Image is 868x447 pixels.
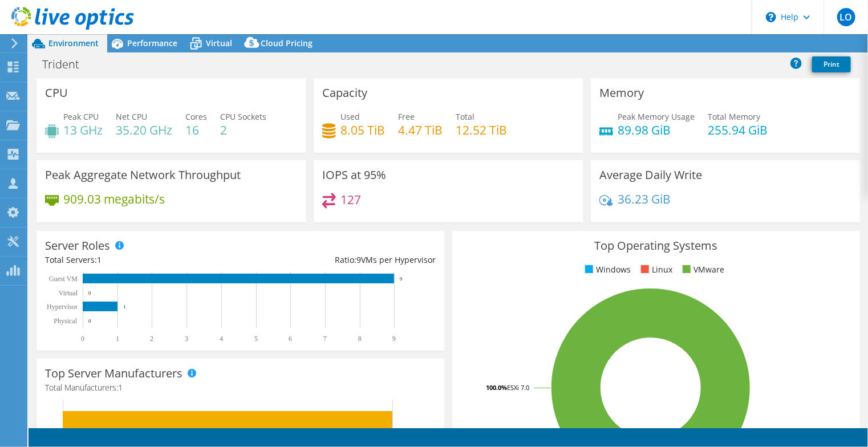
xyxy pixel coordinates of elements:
text: 1 [116,335,119,343]
h4: 12.52 TiB [456,124,507,136]
h1: Trident [37,58,97,71]
span: Net CPU [116,111,147,122]
span: 1 [118,382,123,393]
li: Linux [638,263,672,276]
h3: Server Roles [45,239,110,252]
tspan: ESXi 7.0 [507,383,529,392]
a: Print [812,56,851,72]
h3: IOPS at 95% [322,169,386,181]
h4: 2 [220,124,266,136]
h4: 255.94 GiB [708,124,768,136]
text: Virtual [59,289,78,297]
h4: 36.23 GiB [618,193,671,205]
span: Cores [185,111,207,122]
text: 2 [150,335,153,343]
span: Performance [127,38,177,48]
span: 1 [97,254,102,265]
span: Virtual [206,38,232,48]
li: VMware [680,263,724,276]
h4: 8.05 TiB [340,124,385,136]
span: CPU Sockets [220,111,266,122]
span: Free [398,111,415,122]
span: Peak Memory Usage [618,111,695,122]
text: 0 [88,290,91,296]
text: 9 [400,276,403,282]
span: Environment [48,38,99,48]
text: 0 [81,335,84,343]
h4: 127 [340,193,361,206]
span: Total [456,111,474,122]
h3: Peak Aggregate Network Throughput [45,169,241,181]
h4: 89.98 GiB [618,124,695,136]
span: Total Memory [708,111,760,122]
h3: Top Operating Systems [461,239,851,252]
span: Cloud Pricing [261,38,313,48]
li: Windows [582,263,631,276]
text: 8 [358,335,362,343]
h4: Total Manufacturers: [45,381,436,394]
text: 9 [392,335,396,343]
h3: Memory [599,87,644,99]
svg: \n [766,12,776,22]
h3: Top Server Manufacturers [45,367,182,380]
span: Peak CPU [63,111,99,122]
h3: CPU [45,87,68,99]
text: 4 [220,335,223,343]
text: 0 [88,318,91,324]
text: Physical [54,317,77,325]
h4: 35.20 GHz [116,124,172,136]
text: Hypervisor [47,303,78,311]
text: 3 [185,335,188,343]
h3: Capacity [322,87,367,99]
div: Ratio: VMs per Hypervisor [240,254,435,266]
text: 5 [254,335,258,343]
h4: 16 [185,124,207,136]
text: Guest VM [49,275,78,283]
h3: Average Daily Write [599,169,702,181]
div: Total Servers: [45,254,240,266]
text: 1 [123,304,126,310]
h4: 909.03 megabits/s [63,193,165,205]
span: LO [837,8,855,26]
h4: 4.47 TiB [398,124,443,136]
h4: 13 GHz [63,124,103,136]
span: Used [340,111,360,122]
tspan: 100.0% [486,383,507,392]
span: 9 [356,254,361,265]
text: 7 [323,335,327,343]
text: 6 [289,335,292,343]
